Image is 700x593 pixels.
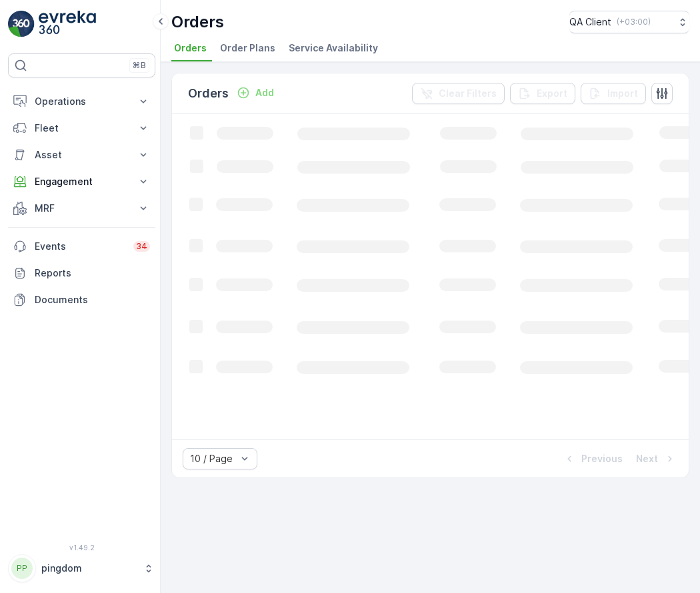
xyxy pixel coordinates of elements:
[171,11,224,33] p: Orders
[581,452,623,465] p: Previous
[561,451,624,467] button: Previous
[133,60,146,71] p: ⌘B
[439,87,497,100] p: Clear Filters
[8,544,155,552] span: v 1.49.2
[8,88,155,115] button: Operations
[289,41,378,55] span: Service Availability
[617,17,651,27] p: ( +03:00 )
[174,41,207,55] span: Orders
[569,15,611,29] p: QA Client
[8,260,155,286] a: Reports
[35,202,129,215] p: MRF
[581,83,646,104] button: Import
[635,451,678,467] button: Next
[35,266,150,280] p: Reports
[569,11,689,33] button: QA Client(+03:00)
[35,95,129,108] p: Operations
[607,87,638,100] p: Import
[8,195,155,222] button: MRF
[8,115,155,142] button: Fleet
[8,168,155,195] button: Engagement
[35,293,150,307] p: Documents
[231,85,279,101] button: Add
[11,558,33,579] div: PP
[8,11,35,37] img: logo
[8,286,155,313] a: Documents
[255,86,274,100] p: Add
[8,142,155,168] button: Asset
[8,554,155,582] button: PPpingdom
[8,233,155,260] a: Events34
[412,83,505,104] button: Clear Filters
[41,562,137,575] p: pingdom
[35,175,129,188] p: Engagement
[39,11,96,37] img: logo_light-DOdMpM7g.png
[636,452,658,465] p: Next
[188,84,229,103] p: Orders
[136,241,147,252] p: 34
[537,87,567,100] p: Export
[35,122,129,135] p: Fleet
[35,148,129,162] p: Asset
[510,83,575,104] button: Export
[220,41,275,55] span: Order Plans
[35,240,125,253] p: Events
